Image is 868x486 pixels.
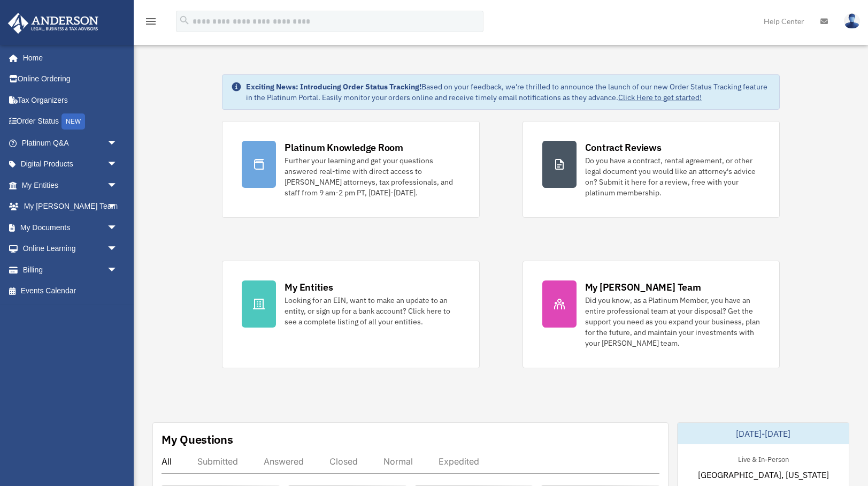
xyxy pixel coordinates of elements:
[222,121,479,218] a: Platinum Knowledge Room Further your learning and get your questions answered real-time with dire...
[329,456,358,467] div: Closed
[7,69,134,90] a: Online Ordering
[107,259,128,281] span: arrow_drop_down
[585,141,662,154] div: Contract Reviews
[678,423,849,444] div: [DATE]-[DATE]
[523,261,780,368] a: My [PERSON_NAME] Team Did you know, as a Platinum Member, you have an entire professional team at...
[179,14,190,26] i: search
[264,456,304,467] div: Answered
[107,238,128,260] span: arrow_drop_down
[7,174,134,196] a: My Entitiesarrow_drop_down
[698,468,829,481] span: [GEOGRAPHIC_DATA], [US_STATE]
[523,121,780,218] a: Contract Reviews Do you have a contract, rental agreement, or other legal document you would like...
[585,295,760,348] div: Did you know, as a Platinum Member, you have an entire professional team at your disposal? Get th...
[144,19,157,28] a: menu
[246,81,770,103] div: Based on your feedback, we're thrilled to announce the launch of our new Order Status Tracking fe...
[285,295,459,327] div: Looking for an EIN, want to make an update to an entity, or sign up for a bank account? Click her...
[7,47,128,69] a: Home
[7,111,134,133] a: Order StatusNEW
[197,456,238,467] div: Submitted
[162,456,172,467] div: All
[7,259,134,280] a: Billingarrow_drop_down
[7,132,134,154] a: Platinum Q&Aarrow_drop_down
[107,196,128,218] span: arrow_drop_down
[246,82,421,92] strong: Exciting News: Introducing Order Status Tracking!
[285,141,403,154] div: Platinum Knowledge Room
[107,154,128,176] span: arrow_drop_down
[439,456,479,467] div: Expedited
[162,431,233,447] div: My Questions
[585,280,701,294] div: My [PERSON_NAME] Team
[618,93,702,102] a: Click Here to get started!
[144,15,157,28] i: menu
[7,89,134,111] a: Tax Organizers
[5,13,102,34] img: Anderson Advisors Platinum Portal
[7,217,134,238] a: My Documentsarrow_drop_down
[7,238,134,260] a: Online Learningarrow_drop_down
[729,453,797,464] div: Live & In-Person
[7,280,134,302] a: Events Calendar
[222,261,479,368] a: My Entities Looking for an EIN, want to make an update to an entity, or sign up for a bank accoun...
[383,456,413,467] div: Normal
[107,174,128,196] span: arrow_drop_down
[844,13,860,29] img: User Pic
[7,154,134,175] a: Digital Productsarrow_drop_down
[7,196,134,217] a: My [PERSON_NAME] Teamarrow_drop_down
[285,280,333,294] div: My Entities
[107,217,128,239] span: arrow_drop_down
[585,155,760,198] div: Do you have a contract, rental agreement, or other legal document you would like an attorney's ad...
[285,155,459,198] div: Further your learning and get your questions answered real-time with direct access to [PERSON_NAM...
[62,113,85,130] div: NEW
[107,132,128,154] span: arrow_drop_down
